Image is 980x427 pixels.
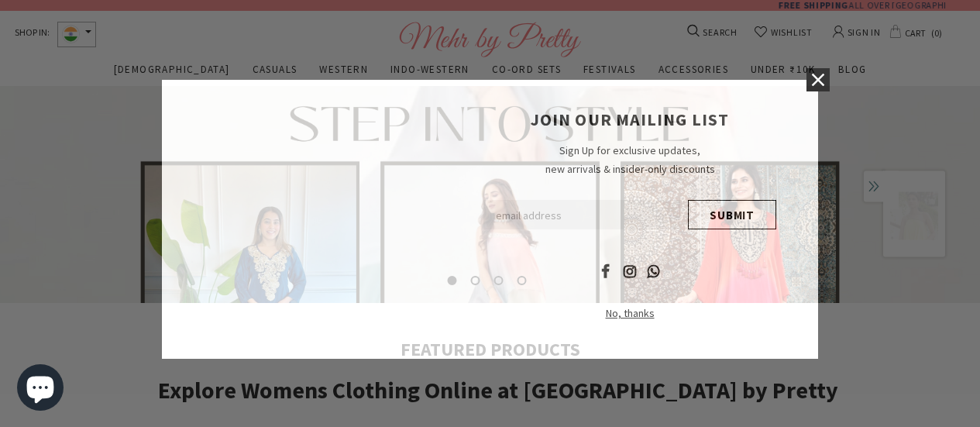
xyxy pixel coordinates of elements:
[806,68,830,91] a: Close
[688,200,776,229] input: Submit
[531,108,729,130] span: JOIN OUR MAILING LIST
[12,364,68,415] inbox-online-store-chat: Shopify online store chat
[545,143,715,176] span: Sign Up for exclusive updates, new arrivals & insider-only discounts
[606,306,655,320] span: No, thanks
[483,200,680,229] input: Email Address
